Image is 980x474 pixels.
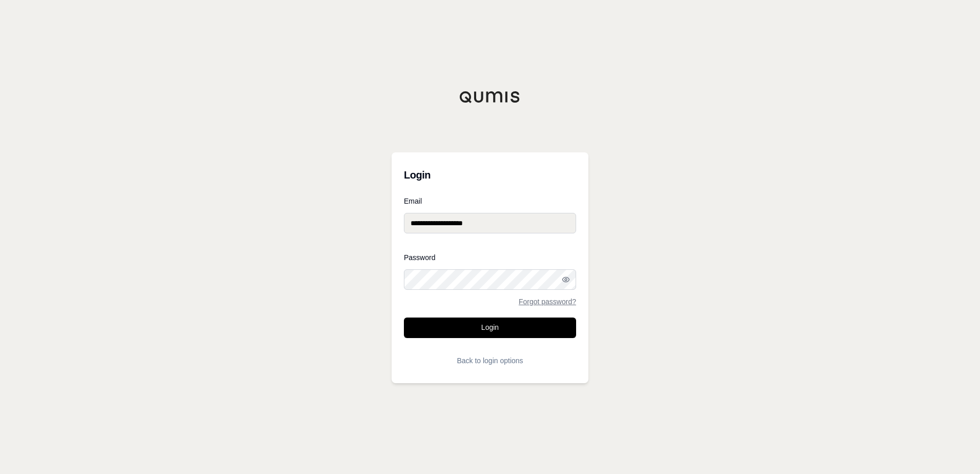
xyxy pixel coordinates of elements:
h3: Login [404,165,576,185]
button: Login [404,318,576,338]
label: Email [404,197,576,205]
label: Password [404,254,576,261]
button: Back to login options [404,350,576,371]
img: Qumis [459,91,521,103]
a: Forgot password? [519,298,576,305]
